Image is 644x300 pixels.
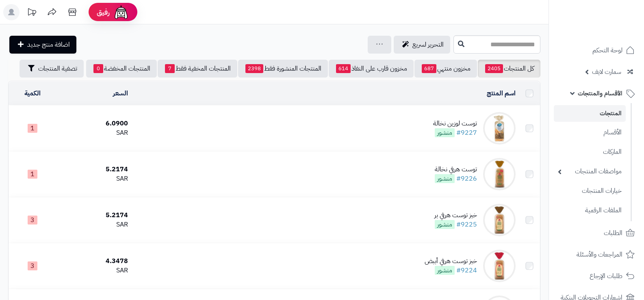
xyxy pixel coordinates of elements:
span: 3 [28,261,37,270]
span: رفيق [97,7,110,17]
div: 4.3478 [60,257,128,266]
a: #9225 [456,220,477,229]
a: المنتجات [554,105,626,122]
a: #9224 [456,265,477,275]
a: تحديثات المنصة [22,4,42,22]
a: مخزون منتهي687 [414,60,477,78]
a: مواصفات المنتجات [554,163,626,180]
a: خيارات المنتجات [554,182,626,200]
a: المنتجات المنشورة فقط2398 [238,60,328,78]
div: SAR [60,220,128,229]
div: SAR [60,128,128,138]
span: اضافة منتج جديد [27,40,70,50]
img: ai-face.png [113,4,129,20]
span: منشور [435,128,455,137]
span: طلبات الإرجاع [590,270,622,282]
span: 1 [28,170,37,179]
img: توست لوزين نخالة [483,112,516,145]
span: التحرير لسريع [412,40,444,50]
a: التحرير لسريع [394,36,450,54]
a: #9227 [456,128,477,138]
a: كل المنتجات2405 [478,60,540,78]
a: #9226 [456,174,477,183]
div: 5.2174 [60,211,128,220]
span: منشور [435,220,455,229]
a: الطلبات [554,223,639,243]
span: الطلبات [604,227,622,239]
a: الكمية [24,88,41,98]
span: 2405 [485,64,503,73]
a: اضافة منتج جديد [9,36,76,54]
span: لوحة التحكم [592,45,622,56]
span: الأقسام والمنتجات [578,88,622,99]
span: 7 [165,64,175,73]
div: توست لوزين نخالة [433,119,477,128]
span: منشور [435,174,455,183]
button: تصفية المنتجات [20,60,84,78]
a: المراجعات والأسئلة [554,245,639,264]
a: مخزون قارب على النفاذ614 [329,60,414,78]
div: 6.0900 [60,119,128,128]
div: 5.2174 [60,165,128,174]
span: 1 [28,124,37,133]
a: اسم المنتج [487,88,516,98]
img: توست هرفي نخالة [483,158,516,190]
span: 614 [336,64,351,73]
span: المراجعات والأسئلة [577,249,622,260]
div: SAR [60,266,128,275]
span: 3 [28,216,37,224]
img: logo-2.png [589,23,636,40]
span: سمارت لايف [592,66,621,78]
a: المنتجات المخفية فقط7 [158,60,237,78]
span: منشور [435,266,455,275]
div: خبز توست هرفي أببض [425,257,477,266]
img: خبز توست هرفي أببض [483,250,516,282]
img: خبز توست هرفي بر [483,204,516,236]
div: خبز توست هرفي بر [434,211,477,220]
span: تصفية المنتجات [38,64,77,73]
div: توست هرفي نخالة [435,165,477,174]
div: SAR [60,174,128,183]
span: 687 [422,64,436,73]
a: الأقسام [554,124,626,141]
span: 2398 [245,64,263,73]
a: المنتجات المخفضة0 [86,60,157,78]
span: 0 [93,64,103,73]
a: طلبات الإرجاع [554,266,639,286]
a: السعر [113,88,128,98]
a: الماركات [554,143,626,161]
a: لوحة التحكم [554,41,639,60]
a: الملفات الرقمية [554,202,626,219]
